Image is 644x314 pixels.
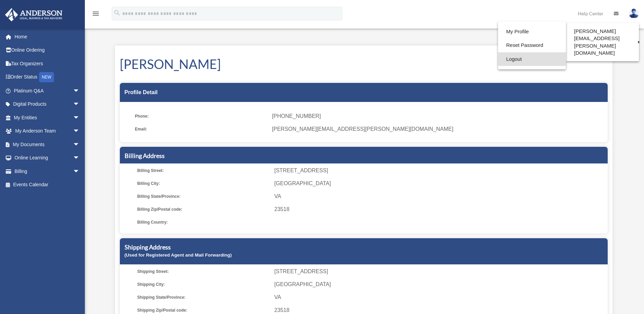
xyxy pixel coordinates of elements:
[274,205,605,214] span: 23518
[5,43,90,57] a: Online Ordering
[5,70,90,84] a: Order StatusNEW
[566,25,639,59] a: [PERSON_NAME][EMAIL_ADDRESS][PERSON_NAME][DOMAIN_NAME]
[5,138,90,151] a: My Documentsarrow_drop_down
[73,98,87,111] span: arrow_drop_down
[39,72,54,82] div: NEW
[135,124,267,134] span: Email:
[5,84,90,98] a: Platinum Q&Aarrow_drop_down
[629,8,639,18] img: User Pic
[73,124,87,138] span: arrow_drop_down
[3,8,65,21] img: Anderson Advisors Platinum Portal
[137,293,270,302] span: Shipping State/Province:
[5,178,90,192] a: Events Calendar
[73,138,87,152] span: arrow_drop_down
[137,192,270,201] span: Billing State/Province:
[137,217,270,227] span: Billing Country:
[272,124,603,134] span: [PERSON_NAME][EMAIL_ADDRESS][PERSON_NAME][DOMAIN_NAME]
[498,38,566,52] a: Reset Password
[73,111,87,125] span: arrow_drop_down
[274,267,605,276] span: [STREET_ADDRESS]
[137,166,270,175] span: Billing Street:
[135,111,267,121] span: Phone:
[137,267,270,276] span: Shipping Street:
[274,280,605,289] span: [GEOGRAPHIC_DATA]
[5,124,90,138] a: My Anderson Teamarrow_drop_down
[272,111,603,121] span: [PHONE_NUMBER]
[125,243,603,251] h5: Shipping Address
[498,25,566,39] a: My Profile
[125,252,232,258] small: (Used for Registered Agent and Mail Forwarding)
[137,179,270,188] span: Billing City:
[73,151,87,165] span: arrow_drop_down
[73,164,87,178] span: arrow_drop_down
[113,9,121,17] i: search
[137,280,270,289] span: Shipping City:
[92,10,100,18] i: menu
[498,52,566,66] a: Logout
[5,164,90,178] a: Billingarrow_drop_down
[274,179,605,188] span: [GEOGRAPHIC_DATA]
[5,57,90,70] a: Tax Organizers
[274,293,605,302] span: VA
[73,84,87,98] span: arrow_drop_down
[5,151,90,165] a: Online Learningarrow_drop_down
[274,192,605,201] span: VA
[5,98,90,111] a: Digital Productsarrow_drop_down
[92,12,100,18] a: menu
[120,83,608,102] div: Profile Detail
[5,111,90,124] a: My Entitiesarrow_drop_down
[120,55,608,73] h1: [PERSON_NAME]
[137,205,270,214] span: Billing Zip/Postal code:
[274,166,605,175] span: [STREET_ADDRESS]
[5,30,90,43] a: Home
[125,152,603,160] h5: Billing Address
